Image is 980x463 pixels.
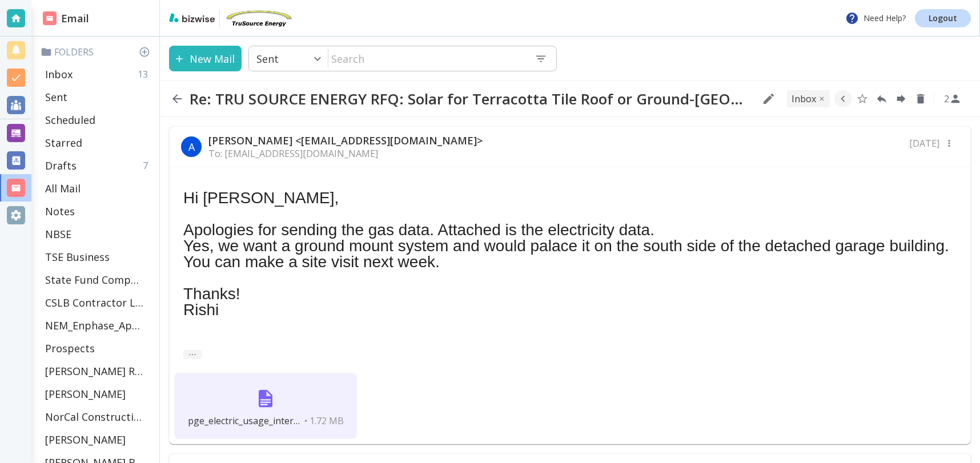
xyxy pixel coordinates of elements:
[915,9,971,27] a: Logout
[45,67,73,81] p: Inbox
[944,92,949,105] p: 2
[45,364,143,378] p: [PERSON_NAME] Residence
[41,245,155,268] div: TSE Business
[41,131,155,154] div: Starred
[143,159,152,172] p: 7
[41,268,155,291] div: State Fund Compensation
[45,433,126,446] p: [PERSON_NAME]
[929,14,957,22] p: Logout
[45,136,82,150] p: Starred
[41,177,155,200] div: All Mail
[893,90,910,107] button: Forward
[328,47,525,70] input: Search
[224,9,293,27] img: TruSource Energy, Inc.
[41,428,155,451] div: [PERSON_NAME]
[41,63,155,86] div: Inbox13
[138,68,152,80] p: 13
[41,46,155,58] p: Folders
[41,337,155,360] div: Prospects
[45,182,81,195] p: All Mail
[41,86,155,108] div: Sent
[41,405,155,428] div: NorCal Construction
[45,204,75,218] p: Notes
[304,414,344,427] span: • 1.72 MB
[45,113,95,127] p: Scheduled
[41,154,155,177] div: Drafts7
[45,227,71,241] p: NBSE
[190,90,753,108] h2: Re: TRU SOURCE ENERGY RFQ: Solar for Terracotta Tile Roof or Ground-[GEOGRAPHIC_DATA] – [GEOGRAPH...
[45,319,143,332] p: NEM_Enphase_Applications
[45,341,95,355] p: Prospects
[792,92,816,105] p: INBOX
[41,383,155,405] div: [PERSON_NAME]
[45,90,67,104] p: Sent
[43,11,89,26] h2: Email
[45,410,143,424] p: NorCal Construction
[208,134,483,147] p: [PERSON_NAME] <[EMAIL_ADDRESS][DOMAIN_NAME]>
[256,52,279,66] p: Sent
[41,291,155,314] div: CSLB Contractor License
[169,46,242,71] button: New Mail
[845,11,906,25] p: Need Help?
[41,200,155,223] div: Notes
[45,250,110,264] p: TSE Business
[188,140,195,154] p: A
[939,85,966,112] button: See Participants
[41,108,155,131] div: Scheduled
[45,273,143,287] p: State Fund Compensation
[912,90,929,107] button: Delete
[41,223,155,245] div: NBSE
[41,360,155,383] div: [PERSON_NAME] Residence
[873,90,890,107] button: Reply
[170,127,970,167] div: A[PERSON_NAME] <[EMAIL_ADDRESS][DOMAIN_NAME]>To: [EMAIL_ADDRESS][DOMAIN_NAME][DATE]
[208,147,483,160] p: To: [EMAIL_ADDRESS][DOMAIN_NAME]
[45,159,77,172] p: Drafts
[45,296,143,309] p: CSLB Contractor License
[188,414,302,427] span: pge_electric_usage_interval_data_Service 2_2_2024-08-01_to_[DATE].csv
[45,387,126,401] p: [PERSON_NAME]
[909,137,939,150] p: [DATE]
[43,11,57,25] img: DashboardSidebarEmail.svg
[41,314,155,337] div: NEM_Enphase_Applications
[169,13,215,22] img: bizwise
